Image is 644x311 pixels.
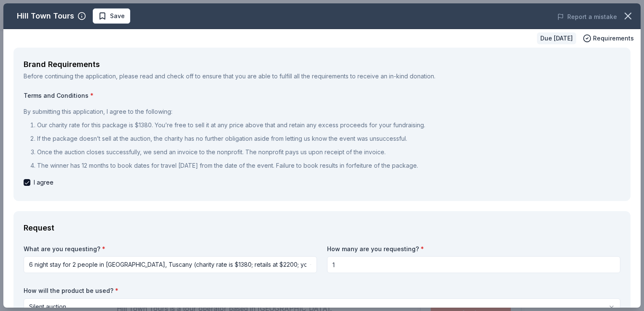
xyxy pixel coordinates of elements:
[24,91,620,100] label: Terms and Conditions
[537,32,576,44] div: Due [DATE]
[24,245,317,253] label: What are you requesting?
[327,245,620,253] label: How many are you requesting?
[557,12,617,22] button: Report a mistake
[24,107,620,117] p: By submitting this application, I agree to the following:
[93,8,130,24] button: Save
[37,120,620,130] p: Our charity rate for this package is $1380. You’re free to sell it at any price above that and re...
[37,161,620,171] p: The winner has 12 months to book dates for travel [DATE] from the date of the event. Failure to b...
[110,11,125,21] span: Save
[583,33,634,43] button: Requirements
[34,177,54,188] span: I agree
[24,287,620,295] label: How will the product be used?
[37,134,620,144] p: If the package doesn’t sell at the auction, the charity has no further obligation aside from lett...
[24,221,620,235] div: Request
[593,33,634,43] span: Requirements
[37,147,620,157] p: Once the auction closes successfully, we send an invoice to the nonprofit. The nonprofit pays us ...
[17,9,74,23] div: Hill Town Tours
[24,58,620,71] div: Brand Requirements
[24,71,620,81] div: Before continuing the application, please read and check off to ensure that you are able to fulfi...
